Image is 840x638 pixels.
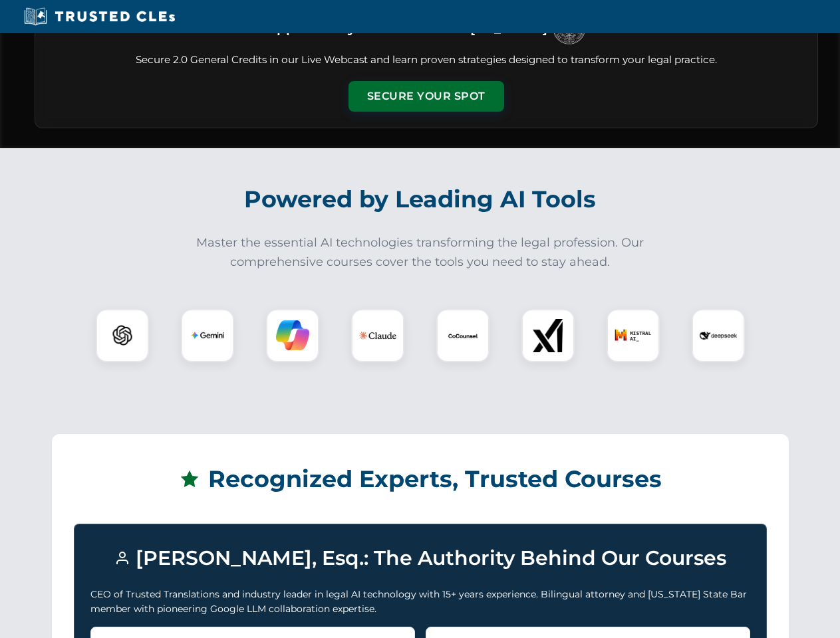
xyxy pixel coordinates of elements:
[700,317,737,354] img: DeepSeek Logo
[446,319,480,352] img: CoCounsel Logo
[90,587,750,617] p: CEO of Trusted Translations and industry leader in legal AI technology with 15+ years experience....
[52,176,789,223] h2: Powered by Leading AI Tools
[351,309,404,362] div: Claude
[692,309,745,362] div: DeepSeek
[276,319,309,352] img: Copilot Logo
[266,309,319,362] div: Copilot
[103,316,142,355] img: ChatGPT Logo
[359,317,396,354] img: Claude Logo
[96,309,149,362] div: ChatGPT
[349,81,504,112] button: Secure Your Spot
[531,319,565,352] img: xAI Logo
[181,309,234,362] div: Gemini
[74,456,767,502] h2: Recognized Experts, Trusted Courses
[615,317,652,354] img: Mistral AI Logo
[51,53,801,68] p: Secure 2.0 General Credits in our Live Webcast and learn proven strategies designed to transform ...
[90,540,750,576] h3: [PERSON_NAME], Esq.: The Authority Behind Our Courses
[521,309,575,362] div: xAI
[436,309,490,362] div: CoCounsel
[191,319,224,352] img: Gemini Logo
[188,233,653,272] p: Master the essential AI technologies transforming the legal profession. Our comprehensive courses...
[607,309,660,362] div: Mistral AI
[20,7,179,27] img: Trusted CLEs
